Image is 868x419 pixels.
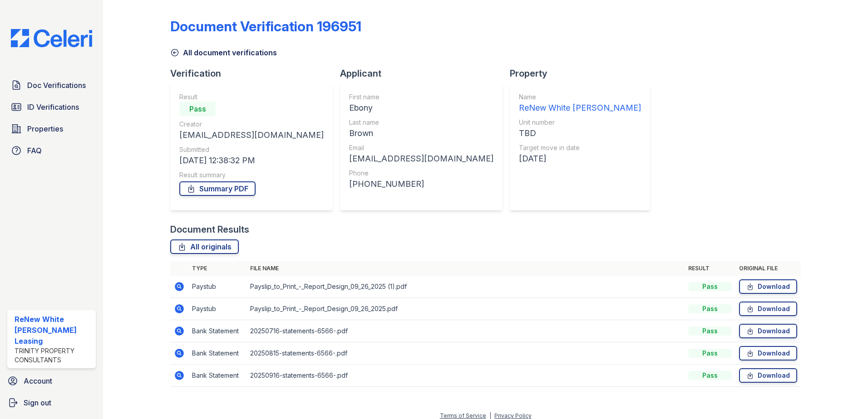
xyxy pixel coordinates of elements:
div: Brown [349,127,493,140]
a: ID Verifications [7,98,96,116]
div: Ebony [349,102,493,114]
a: Account [4,372,99,390]
a: Privacy Policy [494,412,532,419]
div: Submitted [179,145,324,154]
td: 20250815-statements-6566-.pdf [247,342,685,365]
div: [PHONE_NUMBER] [349,178,493,190]
a: Download [739,324,797,338]
div: Name [519,93,641,102]
td: Bank Statement [188,342,247,365]
div: Pass [688,371,732,380]
a: Download [739,368,797,383]
th: Result [685,261,735,276]
td: 20250716-statements-6566-.pdf [247,320,685,342]
div: ReNew White [PERSON_NAME] [519,102,641,114]
span: Sign out [24,397,51,408]
div: | [489,412,491,419]
iframe: chat widget [830,383,859,410]
a: FAQ [7,141,96,160]
div: Last name [349,118,493,127]
div: Pass [688,326,732,336]
a: Download [739,302,797,316]
div: [DATE] [519,152,641,165]
th: Type [188,261,247,276]
img: CE_Logo_Blue-a8612792a0a2168367f1c8372b55b34899dd931a85d93a1a3d3e32e68fde9ad4.png [4,29,99,47]
div: Document Results [170,223,249,236]
td: Paystub [188,276,247,298]
div: [DATE] 12:38:32 PM [179,154,324,167]
td: Payslip_to_Print_-_Report_Design_09_26_2025 (1).pdf [247,276,685,298]
div: Document Verification 196951 [170,18,361,34]
th: File name [247,261,685,276]
a: Properties [7,120,96,138]
td: Paystub [188,298,247,320]
div: Trinity Property Consultants [15,346,92,365]
div: Creator [179,120,324,129]
div: Applicant [340,67,510,80]
td: Bank Statement [188,320,247,342]
a: Download [739,346,797,361]
div: Result summary [179,171,324,180]
div: Pass [179,102,216,116]
div: Property [510,67,657,80]
div: [EMAIL_ADDRESS][DOMAIN_NAME] [179,129,324,141]
div: Verification [170,67,340,80]
div: Pass [688,349,732,358]
div: First name [349,93,493,102]
td: Payslip_to_Print_-_Report_Design_09_26_2025.pdf [247,298,685,320]
span: Doc Verifications [27,80,86,91]
span: Account [24,375,52,386]
a: All document verifications [170,47,277,58]
div: Result [179,93,324,102]
div: TBD [519,127,641,140]
div: Unit number [519,118,641,127]
td: 20250916-statements-6566-.pdf [247,365,685,387]
span: FAQ [27,145,42,156]
div: Email [349,143,493,152]
div: [EMAIL_ADDRESS][DOMAIN_NAME] [349,152,493,165]
a: Summary PDF [179,181,256,196]
div: Target move in date [519,143,641,152]
a: Download [739,279,797,294]
td: Bank Statement [188,365,247,387]
a: All originals [170,239,239,254]
a: Name ReNew White [PERSON_NAME] [519,93,641,114]
a: Doc Verifications [7,76,96,94]
span: Properties [27,123,63,134]
div: Pass [688,304,732,313]
div: Pass [688,282,732,291]
th: Original file [735,261,801,276]
a: Sign out [4,394,99,412]
a: Terms of Service [440,412,486,419]
div: ReNew White [PERSON_NAME] Leasing [15,314,92,346]
span: ID Verifications [27,102,79,112]
div: Phone [349,169,493,178]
